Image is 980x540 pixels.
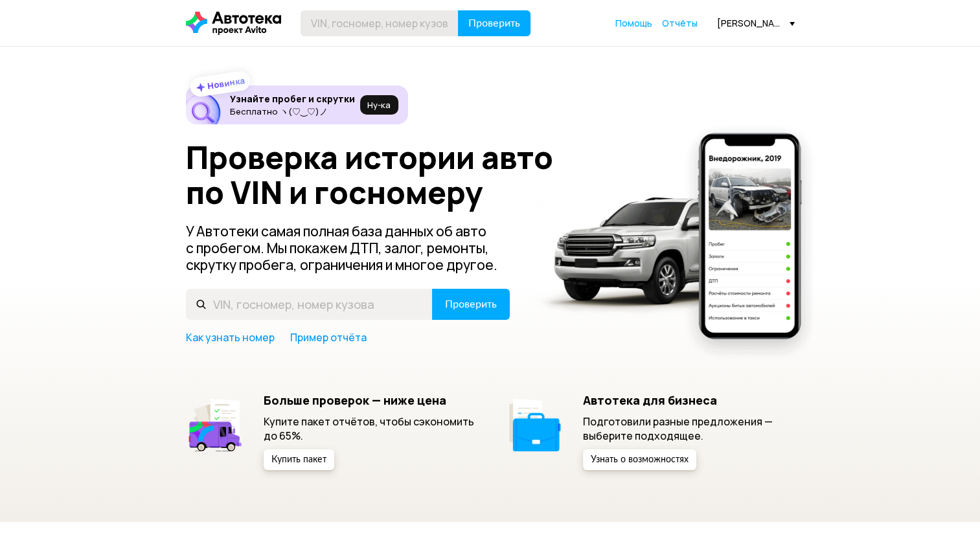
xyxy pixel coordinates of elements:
span: Купить пакет [271,455,326,464]
h5: Автотека для бизнеса [583,393,795,407]
span: Узнать о возможностях [591,455,689,464]
button: Узнать о возможностях [583,449,696,470]
h1: Проверка истории авто по VIN и госномеру [186,140,573,210]
input: VIN, госномер, номер кузова [186,289,433,320]
a: Как узнать номер [186,330,275,344]
span: Помощь [615,17,652,29]
p: Купите пакет отчётов, чтобы сэкономить до 65%. [264,414,475,443]
p: Подготовили разные предложения — выберите подходящее. [583,414,795,443]
button: Проверить [432,289,510,320]
a: Пример отчёта [290,330,367,344]
div: [PERSON_NAME][EMAIL_ADDRESS][DOMAIN_NAME] [717,17,795,29]
p: Бесплатно ヽ(♡‿♡)ノ [230,106,355,117]
span: Проверить [468,18,520,28]
h6: Узнайте пробег и скрутки [230,93,355,105]
button: Купить пакет [264,449,334,470]
span: Проверить [445,299,497,309]
a: Отчёты [662,17,698,30]
span: Ну‑ка [367,100,391,110]
strong: Новинка [206,74,245,91]
p: У Автотеки самая полная база данных об авто с пробегом. Мы покажем ДТП, залог, ремонты, скрутку п... [186,223,511,273]
button: Проверить [458,10,530,36]
h5: Больше проверок — ниже цена [264,393,475,407]
a: Помощь [615,17,652,30]
input: VIN, госномер, номер кузова [301,10,459,36]
span: Отчёты [662,17,698,29]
